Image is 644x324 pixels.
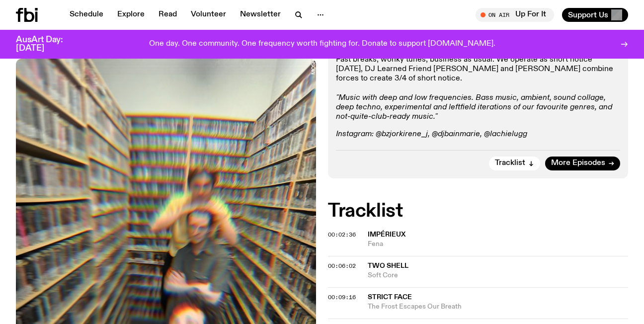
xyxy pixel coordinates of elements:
[368,271,628,280] span: Soft Core
[328,202,628,220] h2: Tracklist
[153,8,183,22] a: Read
[336,130,527,138] em: Instagram: @bzjorkirene_j, @djbainmarie, @lachielugg
[545,157,620,170] a: More Episodes
[111,8,151,22] a: Explore
[328,232,356,238] button: 00:02:36
[336,94,612,121] em: "Music with deep and low frequencies. Bass music, ambient, sound collage, deep techno, experiment...
[328,262,356,270] span: 00:06:02
[234,8,287,22] a: Newsletter
[489,157,540,170] button: Tracklist
[368,262,408,269] span: Two Shell
[149,40,495,49] p: One day. One community. One frequency worth fighting for. Donate to support [DOMAIN_NAME].
[495,160,525,167] span: Tracklist
[328,295,356,300] button: 00:09:16
[368,240,628,249] span: Fena
[551,160,605,167] span: More Episodes
[328,231,356,239] span: 00:02:36
[328,293,356,301] span: 00:09:16
[336,36,620,122] p: [PERSON_NAME] taking over Variable Depth Audit for this week. Fast breaks, wonky tunes, business ...
[568,10,608,19] span: Support Us
[368,294,412,301] span: Strict Face
[476,8,554,22] button: On AirUp For It
[16,36,80,53] h3: AusArt Day: [DATE]
[185,8,232,22] a: Volunteer
[562,8,628,22] button: Support Us
[64,8,109,22] a: Schedule
[368,231,405,238] span: Impérieux
[368,302,628,312] span: The Frost Escapes Our Breath
[328,263,356,269] button: 00:06:02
